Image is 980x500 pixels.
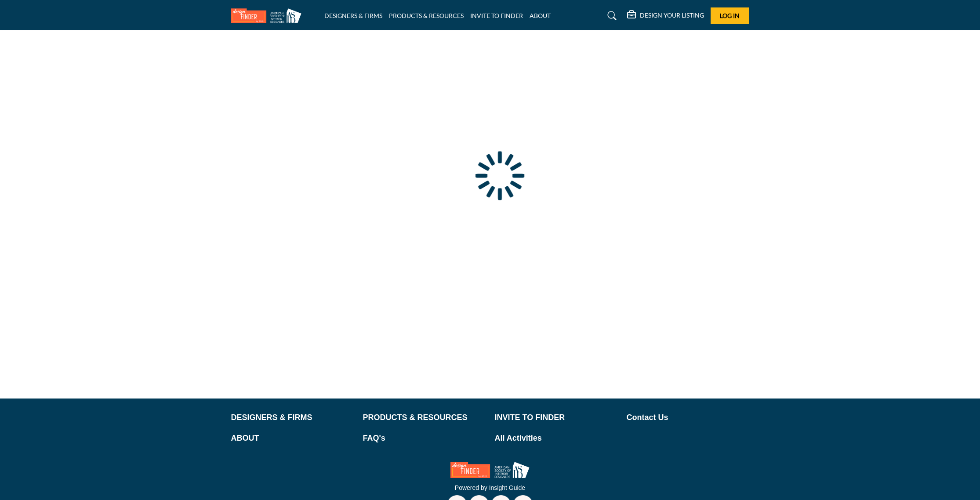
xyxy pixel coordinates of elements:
[324,12,382,19] a: DESIGNERS & FIRMS
[363,432,486,444] a: FAQ's
[720,12,740,19] span: Log In
[231,432,354,444] a: ABOUT
[495,432,617,444] a: All Activities
[231,412,354,424] a: DESIGNERS & FIRMS
[627,412,749,424] a: Contact Us
[363,412,486,424] a: PRODUCTS & RESOURCES
[231,8,306,23] img: Site Logo
[470,12,523,19] a: INVITE TO FINDER
[450,462,530,478] img: No Site Logo
[640,11,704,19] h5: DESIGN YOUR LISTING
[530,12,551,19] a: ABOUT
[455,484,525,491] a: Powered by Insight Guide
[495,412,617,424] a: INVITE TO FINDER
[389,12,464,19] a: PRODUCTS & RESOURCES
[627,11,704,21] div: DESIGN YOUR LISTING
[711,7,749,24] button: Log In
[599,9,622,23] a: Search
